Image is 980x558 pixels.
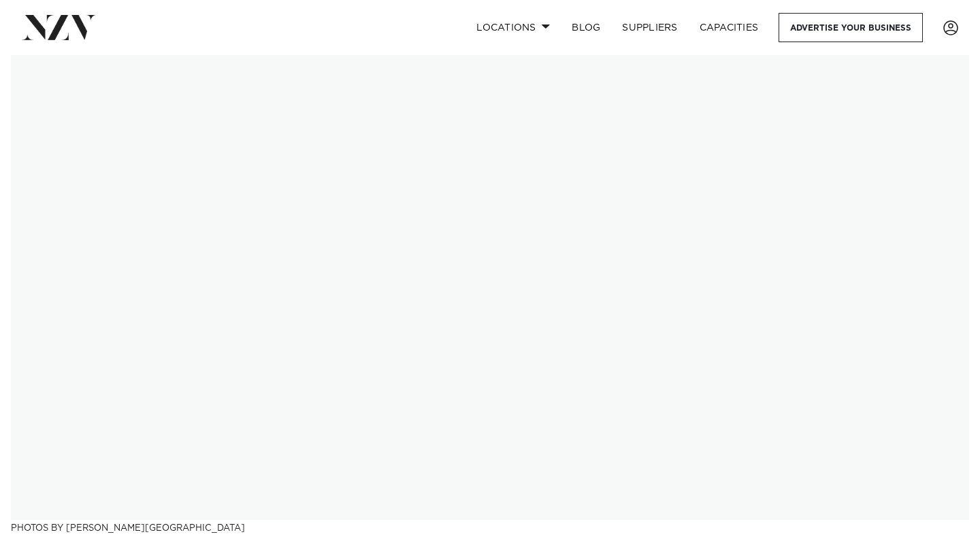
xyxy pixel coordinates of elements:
a: Capacities [689,13,770,42]
h3: Photos by [PERSON_NAME][GEOGRAPHIC_DATA] [11,520,969,534]
a: SUPPLIERS [611,13,688,42]
a: Locations [465,13,561,42]
a: Advertise your business [779,13,923,42]
a: BLOG [561,13,611,42]
img: nzv-logo.png [22,15,96,39]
